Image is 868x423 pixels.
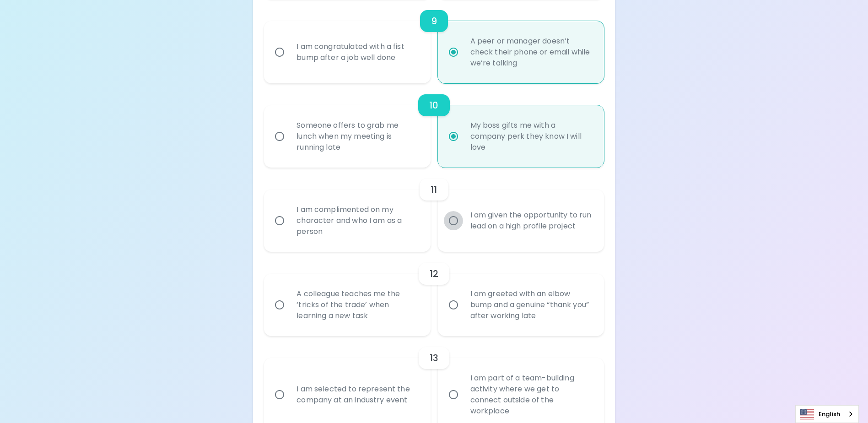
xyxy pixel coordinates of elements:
a: English [796,406,858,423]
h6: 12 [430,266,438,281]
div: A peer or manager doesn’t check their phone or email while we’re talking [463,25,599,80]
div: My boss gifts me with a company perk they know I will love [463,109,599,164]
div: choice-group-check [264,252,604,336]
div: I am given the opportunity to run lead on a high profile project [463,199,599,243]
div: I am congratulated with a fist bump after a job well done [289,30,425,74]
div: I am greeted with an elbow bump and a genuine “thank you” after working late [463,277,599,332]
div: I am complimented on my character and who I am as a person [289,193,425,248]
div: choice-group-check [264,168,604,252]
aside: Language selected: English [795,405,859,423]
div: Someone offers to grab me lunch when my meeting is running late [289,109,425,164]
h6: 13 [430,351,438,365]
div: I am selected to represent the company at an industry event [289,373,425,417]
div: A colleague teaches me the ‘tricks of the trade’ when learning a new task [289,277,425,332]
h6: 10 [429,98,438,113]
div: Language [795,405,859,423]
div: choice-group-check [264,83,604,168]
h6: 9 [431,14,437,28]
h6: 11 [431,182,437,197]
